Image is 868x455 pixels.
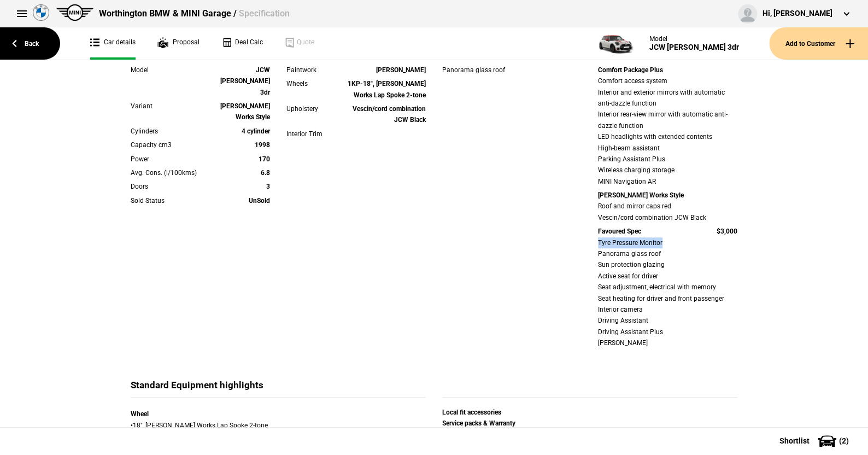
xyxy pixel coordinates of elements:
div: Hi, [PERSON_NAME] [763,8,832,19]
strong: JCW [PERSON_NAME] 3dr [220,66,270,96]
button: Shortlist(2) [763,427,868,454]
strong: Comfort Package Plus [598,66,663,74]
strong: Wheel [131,410,149,418]
strong: UnSold [249,197,270,205]
div: Power [131,154,214,165]
div: JCW [PERSON_NAME] 3dr [649,43,739,52]
div: Sold Status [131,195,214,206]
a: Car details [90,27,136,60]
strong: [PERSON_NAME] Works Style [220,102,270,121]
strong: [PERSON_NAME] Works Style [598,191,684,199]
div: Variant [131,101,214,112]
button: Add to Customer [769,27,868,60]
span: Shortlist [779,437,810,445]
strong: Favoured Spec [598,227,641,235]
div: Avg. Cons. (l/100kms) [131,167,214,178]
div: Cylinders [131,126,214,137]
div: Capacity cm3 [131,139,214,150]
div: Tyre Pressure Monitor Panorama glass roof Sun protection glazing Active seat for driver Seat adju... [598,237,737,349]
strong: 170 [259,155,270,163]
strong: 4 cylinder [242,127,270,135]
div: Interior Trim [286,129,342,139]
div: Standard Equipment highlights [131,379,426,398]
strong: $3,000 [717,227,737,235]
div: Wheels [286,78,342,89]
div: Upholstery [286,103,342,114]
strong: Vescin/cord combination JCW Black [353,105,426,124]
a: Deal Calc [221,27,263,60]
strong: 6.8 [261,169,270,177]
span: Specification [238,8,289,19]
strong: Local fit accessories [442,409,501,416]
strong: [PERSON_NAME] [376,66,426,74]
strong: Service packs & Warranty [442,419,515,427]
div: Paintwork [286,65,342,75]
div: Panorama glass roof [442,65,540,75]
div: Worthington BMW & MINI Garage / [99,8,289,20]
img: bmw.png [33,4,49,21]
img: mini.png [56,4,93,21]
strong: 1KP-18", [PERSON_NAME] Works Lap Spoke 2-tone [348,80,426,98]
strong: 1998 [255,141,270,149]
div: Model [649,35,739,43]
strong: 3 [266,183,270,190]
div: Comfort access system Interior and exterior mirrors with automatic anti-dazzle function Interior ... [598,75,737,187]
div: Model [131,65,214,75]
span: ( 2 ) [839,437,849,445]
a: Proposal [157,27,200,60]
div: Roof and mirror caps red Vescin/cord combination JCW Black [598,201,737,223]
div: Doors [131,181,214,192]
